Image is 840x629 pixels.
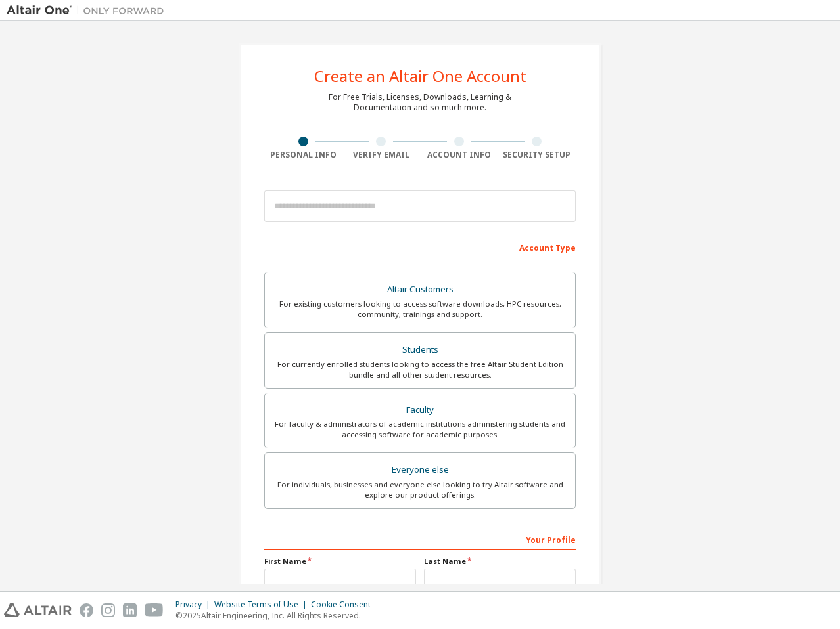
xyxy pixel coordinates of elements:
img: youtube.svg [145,603,164,617]
div: Website Terms of Use [214,599,311,610]
img: linkedin.svg [123,603,137,617]
img: instagram.svg [101,603,115,617]
div: Account Type [264,236,576,257]
img: Altair One [7,4,171,17]
div: For currently enrolled students looking to access the free Altair Student Edition bundle and all ... [273,359,567,380]
div: Account Info [420,150,498,160]
label: Last Name [424,556,576,567]
img: facebook.svg [80,603,93,617]
div: Faculty [273,401,567,420]
div: For faculty & administrators of academic institutions administering students and accessing softwa... [273,419,567,440]
div: Verify Email [342,150,421,160]
div: Create an Altair One Account [314,68,526,84]
div: Everyone else [273,461,567,479]
div: Security Setup [498,150,576,160]
div: Students [273,341,567,359]
div: For existing customers looking to access software downloads, HPC resources, community, trainings ... [273,299,567,320]
label: First Name [264,556,416,567]
img: altair_logo.svg [4,603,72,617]
div: Privacy [175,599,214,610]
div: Your Profile [264,529,576,550]
div: For Free Trials, Licenses, Downloads, Learning & Documentation and so much more. [329,92,511,113]
div: Altair Customers [273,280,567,299]
div: Cookie Consent [311,599,379,610]
div: Personal Info [264,150,342,160]
div: For individuals, businesses and everyone else looking to try Altair software and explore our prod... [273,479,567,500]
p: © 2025 Altair Engineering, Inc. All Rights Reserved. [175,610,379,621]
